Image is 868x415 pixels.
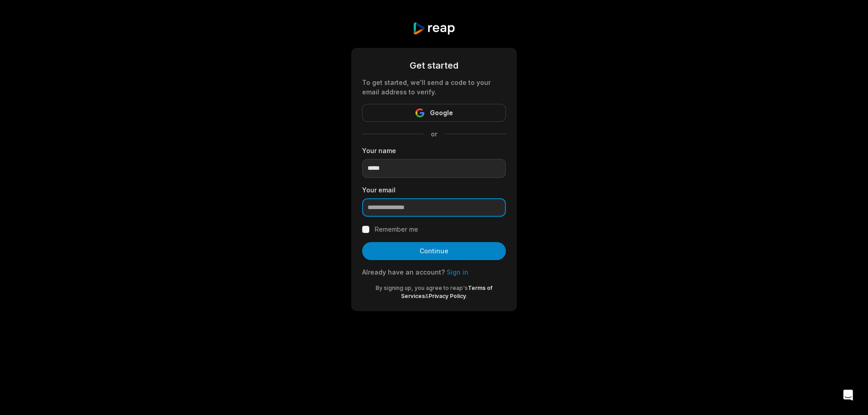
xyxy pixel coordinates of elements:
[424,129,444,139] span: or
[430,107,453,118] span: Google
[466,293,467,299] span: .
[375,224,418,235] label: Remember me
[362,59,506,72] div: Get started
[362,185,506,195] label: Your email
[362,242,506,260] button: Continue
[362,104,506,122] button: Google
[362,268,445,276] span: Already have an account?
[362,78,506,97] div: To get started, we'll send a code to your email address to verify.
[447,268,468,276] a: Sign in
[362,146,506,155] label: Your name
[412,22,455,35] img: reap
[837,384,859,406] div: Open Intercom Messenger
[376,284,468,291] span: By signing up, you agree to reap's
[425,293,429,299] span: &
[429,293,466,299] a: Privacy Policy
